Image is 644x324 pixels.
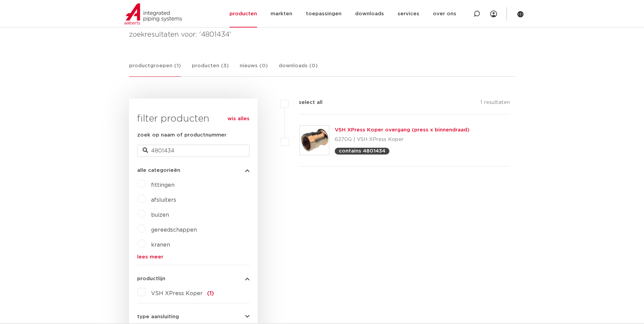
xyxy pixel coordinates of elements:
[137,112,250,126] h3: filter producten
[137,145,250,157] input: zoeken
[137,314,179,319] span: type aansluiting
[137,168,250,173] button: alle categorieën
[480,98,510,109] p: 1 resultaten
[289,98,323,107] label: select all
[339,148,385,154] p: contains 4801434
[240,62,268,76] a: nieuws (0)
[129,62,181,77] a: productgroepen (1)
[207,291,214,296] span: (1)
[300,126,329,155] img: Thumbnail for VSH XPress Koper overgang (press x binnendraad)
[151,197,176,203] a: afsluiters
[192,62,229,76] a: producten (3)
[137,254,250,259] a: lees meer
[227,115,250,123] a: wis alles
[151,291,203,296] span: VSH XPress Koper
[129,29,515,40] h4: zoekresultaten voor: '4801434'
[335,127,470,132] a: VSH XPress Koper overgang (press x binnendraad)
[137,314,250,319] button: type aansluiting
[151,212,169,218] a: buizen
[151,182,174,188] a: fittingen
[137,131,226,139] label: zoek op naam of productnummer
[279,62,318,76] a: downloads (0)
[137,276,250,281] button: productlijn
[335,134,470,145] p: 6270G | VSH XPress Koper
[137,276,165,281] span: productlijn
[137,168,180,173] span: alle categorieën
[151,242,170,248] a: kranen
[151,227,197,233] a: gereedschappen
